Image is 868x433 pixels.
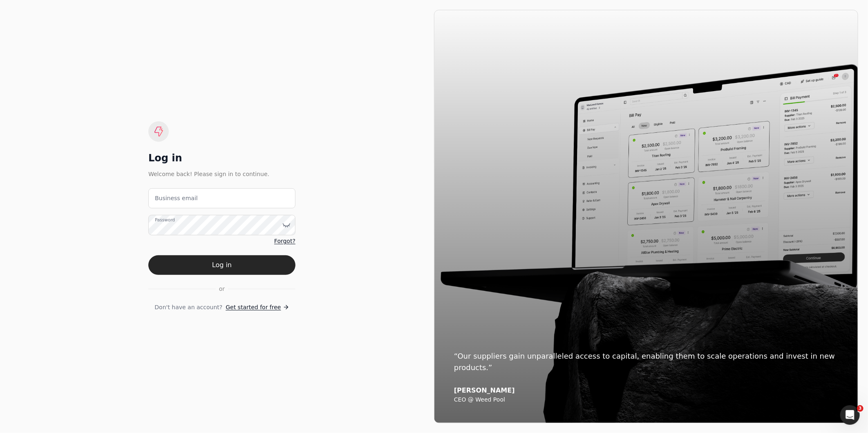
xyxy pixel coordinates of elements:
[454,350,838,373] div: “Our suppliers gain unparalleled access to capital, enabling them to scale operations and invest ...
[154,303,222,312] span: Don't have an account?
[226,303,289,312] a: Get started for free
[226,303,281,312] span: Get started for free
[454,386,838,395] div: [PERSON_NAME]
[148,255,295,275] button: Log in
[148,152,295,165] div: Log in
[148,170,295,179] div: Welcome back! Please sign in to continue.
[155,217,175,223] label: Password
[454,396,838,404] div: CEO @ Weed Pool
[274,237,295,246] a: Forgot?
[219,285,225,293] span: or
[857,405,864,412] span: 3
[155,194,198,203] label: Business email
[840,405,860,425] iframe: Intercom live chat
